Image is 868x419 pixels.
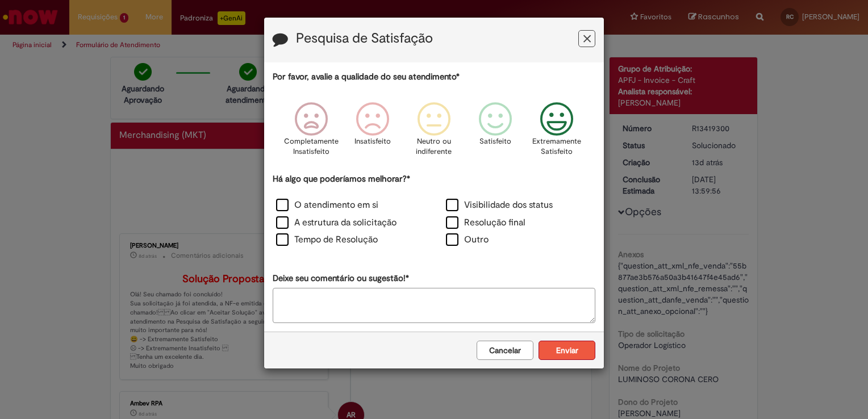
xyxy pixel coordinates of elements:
[446,199,553,212] label: Visibilidade dos status
[405,94,463,171] div: Neutro ou indiferente
[479,136,511,147] p: Satisfeito
[446,216,525,229] label: Resolução final
[273,71,460,83] label: Por favor, avalie a qualidade do seu atendimento*
[276,216,397,229] label: A estrutura da solicitação
[477,341,533,360] button: Cancelar
[273,273,409,284] label: Deixe seu comentário ou sugestão!*
[284,136,339,157] p: Completamente Insatisfeito
[282,94,340,171] div: Completamente Insatisfeito
[528,94,586,171] div: Extremamente Satisfeito
[414,136,454,157] p: Neutro ou indiferente
[273,173,595,250] div: Há algo que poderíamos melhorar?*
[466,94,524,171] div: Satisfeito
[446,233,489,246] label: Outro
[296,31,433,46] label: Pesquisa de Satisfação
[539,341,595,360] button: Enviar
[532,136,581,157] p: Extremamente Satisfeito
[354,136,391,147] p: Insatisfeito
[344,94,402,171] div: Insatisfeito
[276,233,378,246] label: Tempo de Resolução
[276,199,378,212] label: O atendimento em si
